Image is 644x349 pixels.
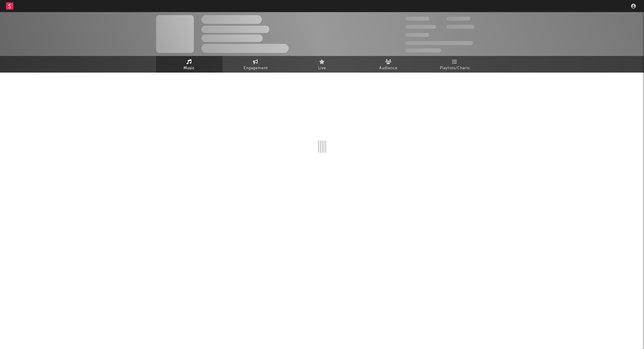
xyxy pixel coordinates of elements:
span: 300,000 [405,17,429,21]
a: Engagement [223,56,289,73]
a: Music [156,56,223,73]
a: Playlists/Charts [422,56,488,73]
span: 50,000,000 [405,25,436,29]
span: Music [184,65,195,72]
a: Audience [355,56,422,73]
span: Live [318,65,326,72]
span: Playlists/Charts [440,65,470,72]
span: 100,000 [447,17,470,21]
span: Engagement [244,65,268,72]
span: 1,000,000 [447,25,474,29]
a: Live [289,56,355,73]
span: Audience [379,65,398,72]
span: Jump Score: 85.0 [405,48,441,52]
span: 50,000,000 Monthly Listeners [405,41,473,45]
span: 100,000 [405,33,429,37]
